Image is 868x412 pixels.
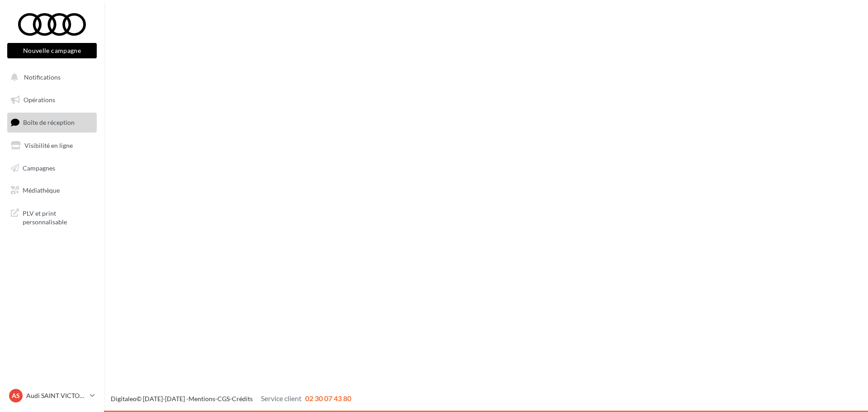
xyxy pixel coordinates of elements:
[23,164,55,171] span: Campagnes
[111,395,137,403] a: Digitaleo
[5,113,99,132] a: Boîte de réception
[7,387,97,404] a: AS Audi SAINT VICTORET
[24,142,73,149] span: Visibilité en ligne
[12,391,20,400] span: AS
[5,136,99,155] a: Visibilité en ligne
[23,207,93,227] span: PLV et print personnalisable
[5,68,95,87] button: Notifications
[5,204,99,230] a: PLV et print personnalisable
[111,395,351,403] span: © [DATE]-[DATE] - - -
[305,394,351,403] span: 02 30 07 43 80
[217,395,230,403] a: CGS
[26,391,86,400] p: Audi SAINT VICTORET
[24,73,61,81] span: Notifications
[5,181,99,200] a: Médiathèque
[232,395,253,403] a: Crédits
[261,394,302,403] span: Service client
[24,96,55,104] span: Opérations
[189,395,215,403] a: Mentions
[23,118,75,126] span: Boîte de réception
[5,159,99,178] a: Campagnes
[5,90,99,109] a: Opérations
[7,43,97,58] button: Nouvelle campagne
[23,186,60,194] span: Médiathèque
